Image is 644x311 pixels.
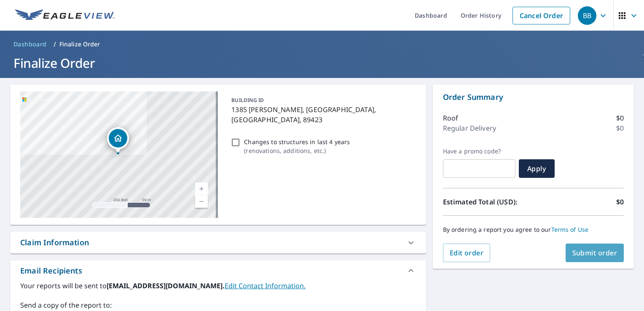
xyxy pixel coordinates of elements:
a: Cancel Order [513,7,570,24]
div: Email Recipients [20,265,82,276]
p: Finalize Order [59,40,100,48]
p: ( renovations, additions, etc. ) [244,146,350,155]
span: Submit order [572,248,617,257]
img: EV Logo [15,9,115,22]
h1: Finalize Order [10,54,634,72]
p: Changes to structures in last 4 years [244,137,350,146]
button: Apply [519,159,555,178]
label: Send a copy of the report to: [20,300,416,310]
div: Dropped pin, building 1, Residential property, 1385 Cathy Ln Minden, NV 89423 [107,127,129,153]
p: Order Summary [443,91,624,103]
p: By ordering a report you agree to our [443,226,624,233]
button: Edit order [443,244,491,262]
label: Your reports will be sent to [20,281,416,291]
div: Claim Information [20,237,89,248]
a: Terms of Use [551,225,589,233]
p: $0 [616,197,624,207]
div: Email Recipients [10,260,426,281]
b: [EMAIL_ADDRESS][DOMAIN_NAME]. [107,281,225,290]
span: Apply [526,164,548,173]
div: Claim Information [10,232,426,253]
label: Have a promo code? [443,147,515,155]
p: Estimated Total (USD): [443,197,534,207]
a: Dashboard [10,38,50,51]
a: Current Level 17, Zoom Out [195,195,208,208]
p: $0 [616,113,624,123]
div: BB [578,6,596,25]
span: Dashboard [13,40,47,48]
nav: breadcrumb [10,38,634,51]
p: Roof [443,113,459,123]
button: Submit order [566,244,624,262]
span: Edit order [450,248,484,257]
a: Current Level 17, Zoom In [195,182,208,195]
p: BUILDING ID [231,97,264,104]
p: $0 [616,123,624,133]
li: / [54,39,56,49]
a: EditContactInfo [225,281,306,290]
p: 1385 [PERSON_NAME], [GEOGRAPHIC_DATA], [GEOGRAPHIC_DATA], 89423 [231,105,412,125]
p: Regular Delivery [443,123,496,133]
